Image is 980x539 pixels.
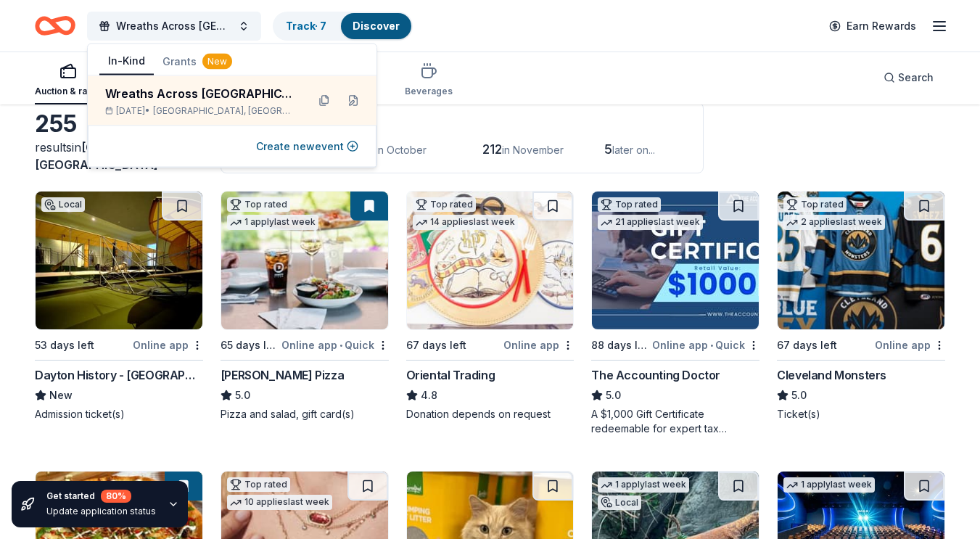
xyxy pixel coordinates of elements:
[116,17,232,35] span: Wreaths Across [GEOGRAPHIC_DATA]: [GEOGRAPHIC_DATA] - American Heritage Girls OH3210
[591,191,759,436] a: Image for The Accounting DoctorTop rated21 applieslast week88 days leftOnline app•QuickThe Accoun...
[239,115,685,132] div: Application deadlines
[777,366,886,384] div: Cleveland Monsters
[227,215,318,230] div: 1 apply last week
[153,105,295,117] span: [GEOGRAPHIC_DATA], [GEOGRAPHIC_DATA]
[101,490,131,503] div: 80 %
[777,407,945,421] div: Ticket(s)
[898,69,934,86] span: Search
[221,407,389,421] div: Pizza and salad, gift card(s)
[503,336,574,354] div: Online app
[46,506,156,517] div: Update application status
[41,197,85,212] div: Local
[35,57,101,104] button: Auction & raffle
[872,63,945,92] button: Search
[221,366,344,384] div: [PERSON_NAME] Pizza
[783,197,847,212] div: Top rated
[407,192,574,329] img: Image for Oriental Trading
[35,139,203,173] div: results
[783,215,885,230] div: 2 applies last week
[413,215,518,230] div: 14 applies last week
[221,192,388,329] img: Image for Dewey's Pizza
[235,387,250,404] span: 5.0
[99,48,154,75] button: In-Kind
[339,340,342,351] span: •
[256,138,358,155] button: Create newevent
[604,141,612,157] span: 5
[783,477,875,493] div: 1 apply last week
[273,12,413,41] button: Track· 7Discover
[777,191,945,421] a: Image for Cleveland MonstersTop rated2 applieslast week67 days leftOnline appCleveland Monsters5....
[227,477,290,492] div: Top rated
[227,197,290,212] div: Top rated
[612,144,655,156] span: later on...
[36,192,202,329] img: Image for Dayton History - Carillon Historical Park
[875,336,945,354] div: Online app
[105,85,295,102] div: Wreaths Across [GEOGRAPHIC_DATA]: [GEOGRAPHIC_DATA] - American Heritage Girls OH3210
[46,490,156,503] div: Get started
[406,407,575,421] div: Donation depends on request
[35,110,203,139] div: 255
[710,340,713,351] span: •
[652,336,759,354] div: Online app Quick
[791,387,807,404] span: 5.0
[591,407,759,436] div: A $1,000 Gift Certificate redeemable for expert tax preparation or tax resolution services—recipi...
[820,13,925,39] a: Earn Rewards
[35,337,94,354] div: 53 days left
[598,477,689,493] div: 1 apply last week
[482,141,502,157] span: 212
[598,495,641,510] div: Local
[777,337,837,354] div: 67 days left
[133,336,203,354] div: Online app
[591,337,649,354] div: 88 days left
[105,105,295,117] div: [DATE] •
[281,336,389,354] div: Online app Quick
[353,20,400,32] a: Discover
[35,9,75,43] a: Home
[421,387,437,404] span: 4.8
[406,191,575,421] a: Image for Oriental TradingTop rated14 applieslast week67 days leftOnline appOriental Trading4.8Do...
[154,49,241,75] button: Grants
[221,337,279,354] div: 65 days left
[778,192,944,329] img: Image for Cleveland Monsters
[286,20,326,32] a: Track· 7
[87,12,261,41] button: Wreaths Across [GEOGRAPHIC_DATA]: [GEOGRAPHIC_DATA] - American Heritage Girls OH3210
[413,197,476,212] div: Top rated
[406,366,495,384] div: Oriental Trading
[405,57,453,104] button: Beverages
[35,191,203,421] a: Image for Dayton History - Carillon Historical ParkLocal53 days leftOnline appDayton History - [G...
[35,407,203,421] div: Admission ticket(s)
[502,144,564,156] span: in November
[35,366,203,384] div: Dayton History - [GEOGRAPHIC_DATA]
[35,86,101,97] div: Auction & raffle
[592,192,759,329] img: Image for The Accounting Doctor
[406,337,466,354] div: 67 days left
[591,366,720,384] div: The Accounting Doctor
[221,191,389,421] a: Image for Dewey's PizzaTop rated1 applylast week65 days leftOnline app•Quick[PERSON_NAME] Pizza5....
[227,495,332,510] div: 10 applies last week
[405,86,453,97] div: Beverages
[202,54,232,70] div: New
[598,215,703,230] div: 21 applies last week
[49,387,73,404] span: New
[376,144,427,156] span: in October
[598,197,661,212] div: Top rated
[606,387,621,404] span: 5.0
